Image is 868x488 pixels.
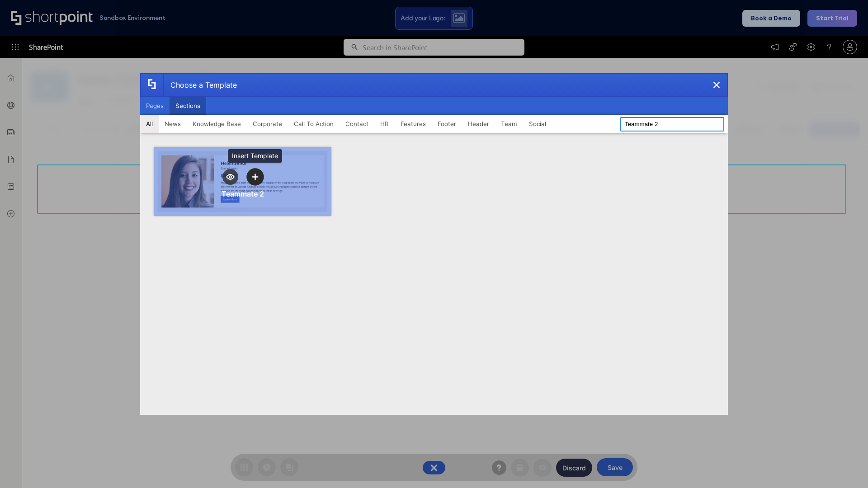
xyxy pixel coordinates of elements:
[170,97,206,115] button: Sections
[340,115,374,133] button: Contact
[222,189,264,198] div: Teammate 2
[523,115,552,133] button: Social
[620,117,724,131] input: Search
[140,97,170,115] button: Pages
[495,115,523,133] button: Team
[374,115,395,133] button: HR
[823,445,868,488] iframe: Chat Widget
[462,115,495,133] button: Header
[163,74,237,96] div: Choose a Template
[140,73,728,415] div: template selector
[247,115,288,133] button: Corporate
[140,115,159,133] button: All
[288,115,340,133] button: Call To Action
[187,115,247,133] button: Knowledge Base
[159,115,187,133] button: News
[395,115,432,133] button: Features
[432,115,462,133] button: Footer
